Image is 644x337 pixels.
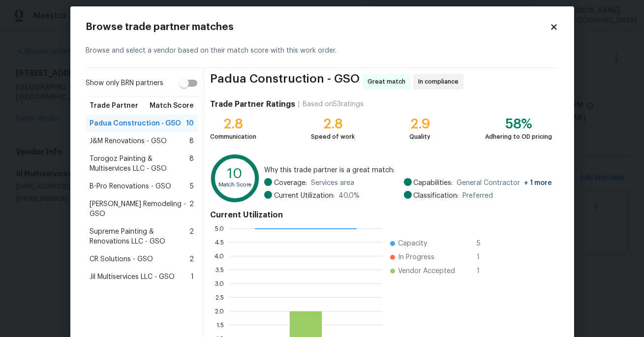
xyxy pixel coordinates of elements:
span: [PERSON_NAME] Remodeling - GSO [90,199,190,219]
span: 5 [477,239,492,248]
text: 3.0 [215,281,224,287]
span: General Contractor [457,178,552,188]
span: Current Utilization: [274,191,335,201]
span: Vendor Accepted [398,266,455,276]
span: 8 [189,136,194,146]
div: 2.8 [210,119,256,129]
text: 5.0 [215,226,224,232]
span: B-Pro Renovations - GSO [90,182,172,191]
span: Services area [311,178,354,188]
text: 3.5 [216,267,224,273]
text: 2.0 [215,308,224,314]
span: Great match [368,77,409,87]
span: Match Score [150,101,194,111]
text: Match Score [219,182,252,187]
span: 2 [189,227,194,246]
text: 10 [228,167,243,181]
span: Torogoz Painting & Multiservices LLC - GSO [90,154,190,174]
h4: Trade Partner Ratings [210,99,295,109]
span: Supreme Painting & Renovations LLC - GSO [90,227,190,246]
div: Browse and select a vendor based on their match score with this work order. [86,34,558,68]
h2: Browse trade partner matches [86,22,550,32]
span: In compliance [418,77,462,87]
div: 2.9 [409,119,430,129]
text: 4.0 [215,253,224,259]
span: Coverage: [274,178,307,188]
div: 58% [486,119,552,129]
span: Capacity [398,239,427,248]
text: 4.5 [215,240,224,245]
span: CR Solutions - GSO [90,254,153,264]
span: 2 [189,254,194,264]
span: 8 [189,154,194,174]
h4: Current Utilization [210,210,552,220]
div: Quality [409,132,430,142]
span: Padua Construction - GSO [210,74,360,90]
span: Capabilities: [414,178,453,188]
span: Show only BRN partners [86,78,164,89]
span: 1 [477,266,492,276]
span: Trade Partner [90,101,139,111]
div: Based on 53 ratings [303,99,364,109]
div: Adhering to OD pricing [486,132,552,142]
span: In Progress [398,252,434,262]
span: Classification: [414,191,459,201]
div: Communication [210,132,256,142]
div: Speed of work [311,132,355,142]
span: + 1 more [524,180,552,186]
span: Preferred [463,191,493,201]
span: J&M Renovations - GSO [90,136,167,146]
span: 10 [186,119,194,128]
span: Padua Construction - GSO [90,119,182,128]
span: Jil Multiservices LLC - GSO [90,272,175,282]
span: 40.0 % [338,191,360,201]
span: 5 [190,182,194,191]
text: 1.5 [217,322,224,328]
span: 2 [189,199,194,219]
span: 1 [477,252,492,262]
div: 2.8 [311,119,355,129]
text: 2.5 [216,295,224,301]
span: 1 [191,272,194,282]
div: | [295,99,303,109]
span: Why this trade partner is a great match: [264,165,552,175]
